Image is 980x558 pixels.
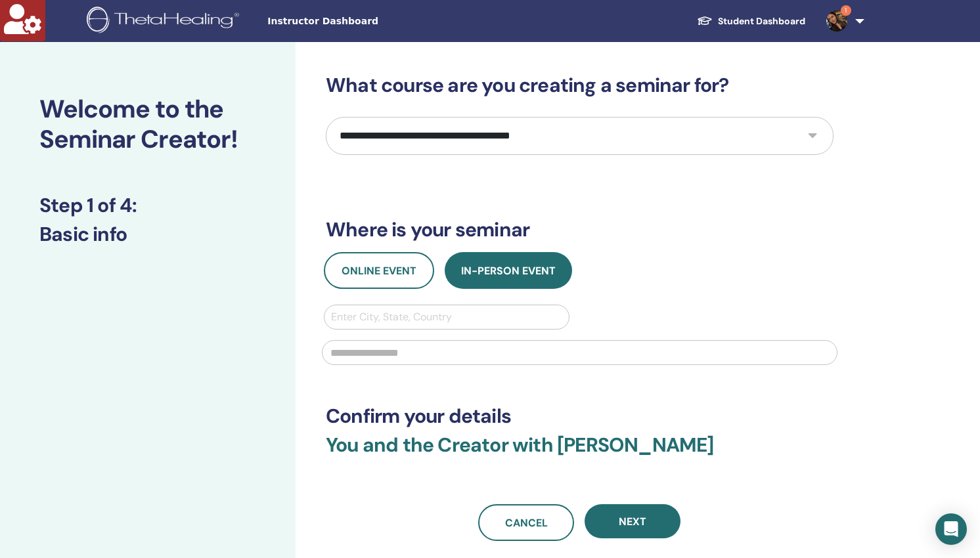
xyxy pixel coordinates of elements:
[826,11,847,32] img: default.jpg
[505,516,548,530] span: Cancel
[935,513,967,545] div: Open Intercom Messenger
[445,252,572,289] button: In-Person Event
[39,95,256,154] h2: Welcome to the Seminar Creator!
[478,504,574,541] a: Cancel
[39,223,256,246] h3: Basic info
[585,504,680,538] button: Next
[841,5,851,16] span: 1
[619,515,646,528] span: Next
[326,404,834,428] h3: Confirm your details
[267,14,464,28] span: Instructor Dashboard
[87,7,244,36] img: logo.png
[686,9,816,33] a: Student Dashboard
[326,433,834,473] h3: You and the Creator with [PERSON_NAME]
[324,252,434,289] button: Online Event
[697,15,713,26] img: graduation-cap-white.svg
[461,264,556,278] span: In-Person Event
[342,264,416,278] span: Online Event
[326,218,834,242] h3: Where is your seminar
[39,194,256,217] h3: Step 1 of 4 :
[326,74,834,97] h3: What course are you creating a seminar for?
